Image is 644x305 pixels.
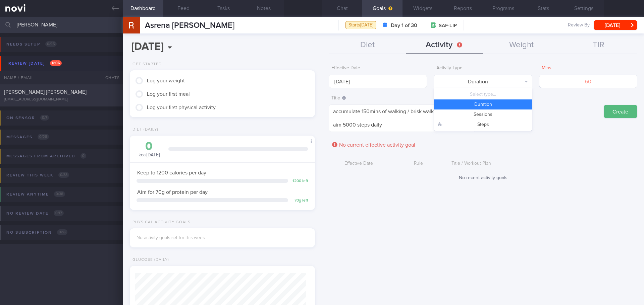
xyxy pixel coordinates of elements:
[483,37,560,54] button: Weight
[130,127,158,132] div: Diet (Daily)
[4,97,119,102] div: [EMAIL_ADDRESS][DOMAIN_NAME]
[5,228,69,237] div: No subscription
[57,229,67,235] span: 0 / 16
[568,22,590,28] span: Review By
[130,220,191,225] div: Physical Activity Goals
[388,157,448,170] div: Rule
[406,37,483,54] button: Activity
[5,171,71,180] div: Review this week
[436,65,529,71] label: Activity Type
[5,152,88,161] div: Messages from Archived
[45,41,57,47] span: 0 / 95
[40,115,49,121] span: 0 / 7
[291,198,308,203] div: 70 g left
[291,179,308,184] div: 1200 left
[80,153,86,159] span: 0
[58,172,69,178] span: 0 / 33
[54,191,65,197] span: 0 / 38
[54,210,64,216] span: 0 / 17
[130,257,169,262] div: Glucose (Daily)
[5,40,58,49] div: Needs setup
[434,109,532,120] button: Sessions
[329,175,637,181] div: No recent activity goals
[50,60,62,66] span: 1 / 106
[137,189,208,195] span: Aim for 70g of protein per day
[137,141,162,158] div: kcal [DATE]
[331,96,346,100] span: Title
[434,89,532,99] button: Select type...
[137,141,162,152] div: 0
[5,113,51,123] div: On sensor
[329,75,427,88] input: Select...
[137,235,308,241] div: No activity goals set for this week
[329,157,388,170] div: Effective Date
[96,71,123,84] div: Chats
[539,75,637,88] input: 60
[542,65,635,71] label: Mins
[594,20,637,30] button: [DATE]
[130,62,162,67] div: Get Started
[391,22,417,29] strong: Day 1 of 30
[434,120,532,130] button: Steps
[345,21,376,29] div: Starts [DATE]
[448,157,614,170] div: Title / Workout Plan
[434,75,532,88] button: Duration
[331,65,424,71] label: Effective Date
[434,99,532,109] button: Duration
[4,89,87,95] span: [PERSON_NAME] [PERSON_NAME]
[560,37,637,54] button: TIR
[329,140,419,150] div: No current effective activity goal
[5,209,65,218] div: No review date
[329,37,406,54] button: Diet
[7,59,63,68] div: Review [DATE]
[5,190,67,199] div: Review anytime
[145,21,234,29] span: Asrena [PERSON_NAME]
[137,170,206,175] span: Keep to 1200 calories per day
[604,105,637,118] button: Create
[5,133,51,142] div: Messages
[439,22,457,29] span: SAF-LIP
[38,134,49,140] span: 0 / 28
